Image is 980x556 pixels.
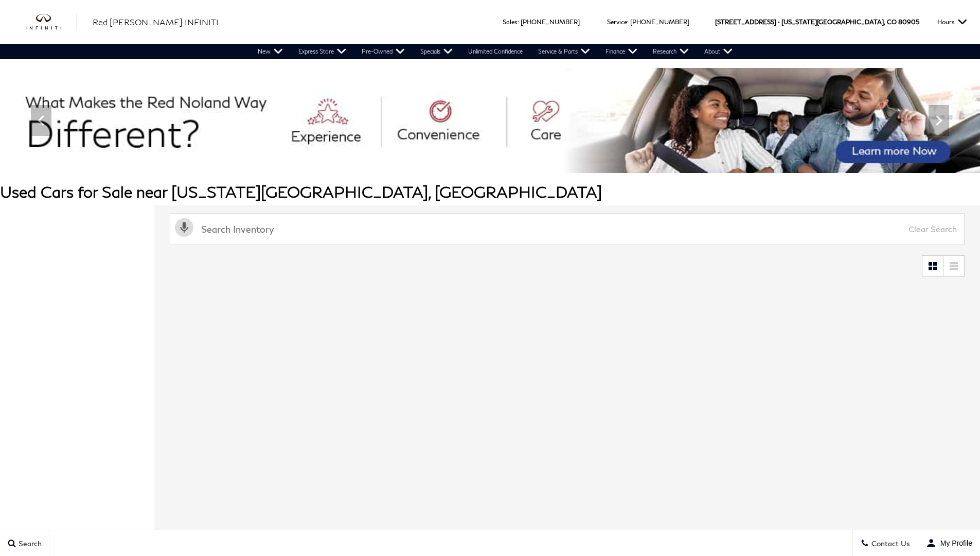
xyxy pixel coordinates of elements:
[26,14,77,30] img: INFINITI
[16,539,42,548] span: Search
[250,44,740,59] nav: Main Navigation
[464,154,474,164] span: Go to slide 1
[291,44,354,59] a: Express Store
[530,44,598,59] a: Service & Parts
[630,18,689,26] a: [PHONE_NUMBER]
[869,539,910,548] span: Contact Us
[26,14,77,30] a: infiniti
[521,18,580,26] a: [PHONE_NUMBER]
[354,44,413,59] a: Pre-Owned
[503,18,518,26] span: Sales
[175,218,193,237] svg: Click to toggle on voice search
[31,105,51,136] div: Previous
[607,18,627,26] span: Service
[645,44,697,59] a: Research
[715,18,919,26] a: [STREET_ADDRESS] • [US_STATE][GEOGRAPHIC_DATA], CO 80905
[93,17,219,27] span: Red [PERSON_NAME] INFINITI
[929,105,949,136] div: Next
[250,44,291,59] a: New
[93,16,219,28] a: Red [PERSON_NAME] INFINITI
[936,539,972,547] span: My Profile
[697,44,740,59] a: About
[518,18,519,26] span: :
[492,154,503,164] span: Go to slide 3
[918,530,980,556] button: Open user profile menu
[478,154,488,164] span: Go to slide 2
[598,44,645,59] a: Finance
[460,44,530,59] a: Unlimited Confidence
[170,213,965,245] input: Search Inventory
[413,44,460,59] a: Specials
[627,18,629,26] span: :
[507,154,517,164] span: Go to slide 4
